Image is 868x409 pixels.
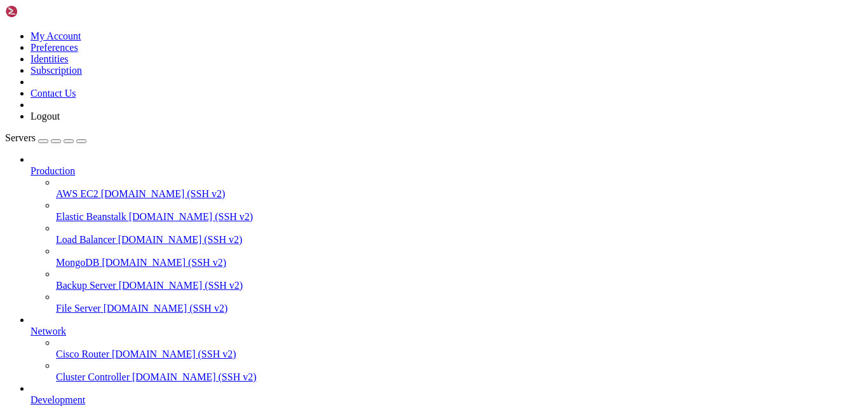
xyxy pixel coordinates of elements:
span: Cisco Router [56,349,109,359]
a: Elastic Beanstalk [DOMAIN_NAME] (SSH v2) [56,211,863,223]
span: Development [31,394,85,405]
a: Preferences [31,42,78,53]
a: My Account [31,31,81,41]
a: AWS EC2 [DOMAIN_NAME] (SSH v2) [56,188,863,200]
li: MongoDB [DOMAIN_NAME] (SSH v2) [56,246,863,268]
li: Cluster Controller [DOMAIN_NAME] (SSH v2) [56,360,863,383]
span: [DOMAIN_NAME] (SSH v2) [102,257,226,268]
span: [DOMAIN_NAME] (SSH v2) [101,188,226,199]
li: Network [31,314,863,383]
li: Load Balancer [DOMAIN_NAME] (SSH v2) [56,223,863,246]
span: MongoDB [56,257,99,268]
span: [DOMAIN_NAME] (SSH v2) [104,303,228,314]
a: File Server [DOMAIN_NAME] (SSH v2) [56,303,863,314]
li: File Server [DOMAIN_NAME] (SSH v2) [56,291,863,314]
a: Identities [31,53,69,64]
a: Cisco Router [DOMAIN_NAME] (SSH v2) [56,349,863,360]
span: Servers [5,132,36,143]
span: Elastic Beanstalk [56,211,126,222]
span: Production [31,165,75,176]
span: Cluster Controller [56,371,130,382]
a: Logout [31,111,60,121]
a: Load Balancer [DOMAIN_NAME] (SSH v2) [56,234,863,246]
span: [DOMAIN_NAME] (SSH v2) [112,349,236,359]
span: Load Balancer [56,234,116,245]
span: [DOMAIN_NAME] (SSH v2) [119,280,243,291]
a: Development [31,394,863,406]
li: Production [31,154,863,314]
a: Network [31,326,863,337]
span: Backup Server [56,280,116,291]
a: Backup Server [DOMAIN_NAME] (SSH v2) [56,280,863,291]
span: Network [31,326,66,336]
a: Servers [5,132,86,143]
a: Cluster Controller [DOMAIN_NAME] (SSH v2) [56,371,863,383]
a: Contact Us [31,88,76,99]
span: File Server [56,303,101,314]
li: Elastic Beanstalk [DOMAIN_NAME] (SSH v2) [56,200,863,223]
li: AWS EC2 [DOMAIN_NAME] (SSH v2) [56,177,863,200]
span: [DOMAIN_NAME] (SSH v2) [132,371,257,382]
li: Cisco Router [DOMAIN_NAME] (SSH v2) [56,337,863,360]
span: [DOMAIN_NAME] (SSH v2) [118,234,243,245]
li: Backup Server [DOMAIN_NAME] (SSH v2) [56,268,863,291]
a: Subscription [31,65,82,76]
img: Shellngn [5,5,78,18]
span: AWS EC2 [56,188,98,199]
a: MongoDB [DOMAIN_NAME] (SSH v2) [56,257,863,268]
span: [DOMAIN_NAME] (SSH v2) [129,211,254,222]
a: Production [31,165,863,177]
